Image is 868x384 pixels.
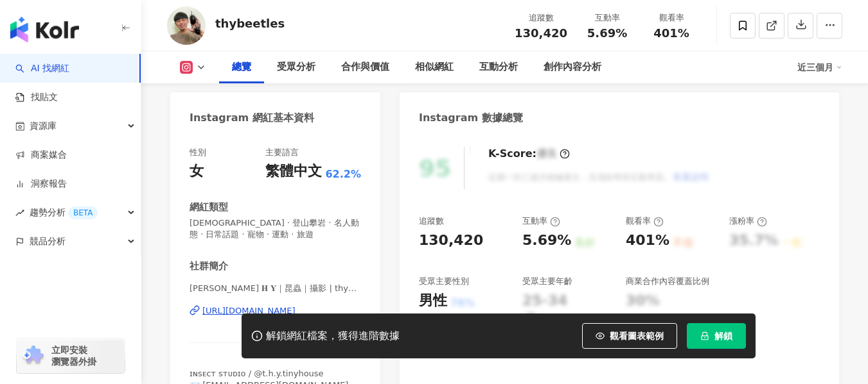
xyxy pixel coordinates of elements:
[190,305,361,317] a: [URL][DOMAIN_NAME]
[479,60,518,75] div: 互動分析
[266,330,400,343] div: 解鎖網紅檔案，獲得進階數據
[522,215,560,227] div: 互動率
[68,206,98,219] div: BETA
[419,291,447,311] div: 男性
[522,276,572,287] div: 受眾主要年齡
[515,26,567,40] span: 130,420
[325,167,361,181] span: 62.2%
[232,60,251,75] div: 總覽
[582,323,677,349] button: 觀看圖表範例
[419,276,469,287] div: 受眾主要性別
[415,60,454,75] div: 相似網紅
[15,62,69,75] a: searchAI 找網紅
[729,215,767,227] div: 漲粉率
[265,162,322,181] div: 繁體中文
[30,198,98,227] span: 趨勢分析
[626,276,709,287] div: 商業合作內容覆蓋比例
[583,12,632,24] div: 互動率
[419,231,483,251] div: 130,420
[190,147,206,158] div: 性別
[626,215,664,227] div: 觀看率
[15,178,67,190] a: 洞察報告
[277,60,315,75] div: 受眾分析
[167,6,206,45] img: KOL Avatar
[687,323,746,349] button: 解鎖
[215,15,285,31] div: thybeetles
[15,91,58,104] a: 找貼文
[190,111,314,125] div: Instagram 網紅基本資料
[522,231,571,251] div: 5.69%
[515,12,567,24] div: 追蹤數
[190,201,228,214] div: 網紅類型
[341,60,389,75] div: 合作與價值
[15,208,24,217] span: rise
[544,60,601,75] div: 創作內容分析
[21,346,46,366] img: chrome extension
[419,111,523,125] div: Instagram 數據總覽
[265,147,299,158] div: 主要語言
[17,338,125,373] a: chrome extension立即安裝 瀏覽器外掛
[488,147,570,161] div: K-Score :
[190,260,228,273] div: 社群簡介
[190,283,361,294] span: [PERSON_NAME] 𝐇 𝐘｜昆蟲｜攝影 | thybeetles
[610,331,664,341] span: 觀看圖表範例
[653,27,689,40] span: 401%
[190,162,204,181] div: 女
[51,344,96,367] span: 立即安裝 瀏覽器外掛
[190,217,361,240] span: [DEMOGRAPHIC_DATA] · 登山攀岩 · 名人動態 · 日常話題 · 寵物 · 運動 · 旅遊
[647,12,696,24] div: 觀看率
[700,331,709,340] span: lock
[30,112,57,140] span: 資源庫
[626,231,669,251] div: 401%
[419,215,444,227] div: 追蹤數
[15,149,67,162] a: 商案媒合
[30,227,66,256] span: 競品分析
[10,17,79,42] img: logo
[587,27,627,40] span: 5.69%
[202,305,296,317] div: [URL][DOMAIN_NAME]
[797,57,842,78] div: 近三個月
[714,331,732,341] span: 解鎖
